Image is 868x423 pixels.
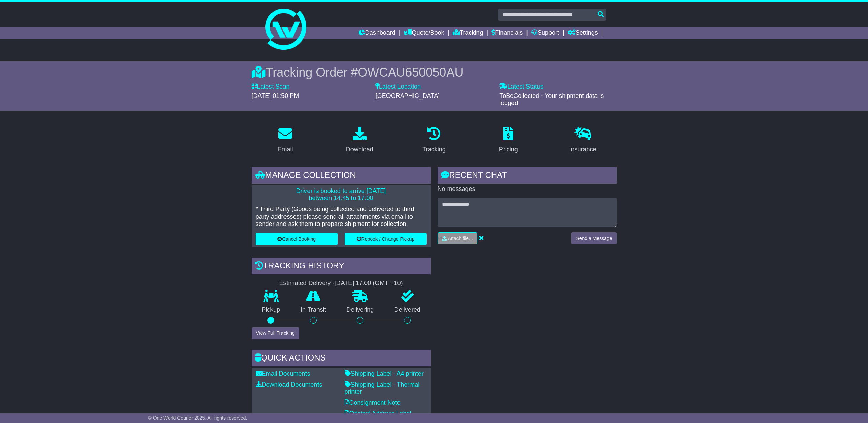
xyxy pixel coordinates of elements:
[358,65,463,79] span: OWCAU650050AU
[148,415,247,421] span: © One World Courier 2025. All rights reserved.
[252,92,299,99] span: [DATE] 01:50 PM
[571,232,616,244] button: Send a Message
[345,233,427,245] button: Rebook / Change Pickup
[273,124,297,157] a: Email
[256,370,310,377] a: Email Documents
[252,167,431,185] div: Manage collection
[256,381,322,388] a: Download Documents
[565,124,601,157] a: Insurance
[422,145,445,154] div: Tracking
[256,206,427,228] p: * Third Party (Goods being collected and delivered to third party addresses) please send all atta...
[345,399,401,406] a: Consignment Note
[345,410,412,417] a: Original Address Label
[252,258,431,276] div: Tracking history
[404,27,444,39] a: Quote/Book
[499,83,543,91] label: Latest Status
[256,187,427,202] p: Driver is booked to arrive [DATE] between 14:45 to 17:00
[336,306,384,314] p: Delivering
[418,124,450,157] a: Tracking
[359,27,395,39] a: Dashboard
[499,145,518,154] div: Pricing
[252,327,299,339] button: View Full Tracking
[345,370,424,377] a: Shipping Label - A4 printer
[531,27,559,39] a: Support
[453,27,483,39] a: Tracking
[252,83,290,91] label: Latest Scan
[252,65,617,80] div: Tracking Order #
[438,167,617,185] div: RECENT CHAT
[290,306,336,314] p: In Transit
[375,92,440,99] span: [GEOGRAPHIC_DATA]
[499,92,604,107] span: ToBeCollected - Your shipment data is lodged
[375,83,421,91] label: Latest Location
[438,185,617,193] p: No messages
[495,124,522,157] a: Pricing
[277,145,293,154] div: Email
[345,381,420,396] a: Shipping Label - Thermal printer
[335,279,403,287] div: [DATE] 17:00 (GMT +10)
[384,306,431,314] p: Delivered
[342,124,378,157] a: Download
[256,233,338,245] button: Cancel Booking
[569,145,597,154] div: Insurance
[568,27,598,39] a: Settings
[346,145,373,154] div: Download
[252,350,431,368] div: Quick Actions
[252,279,431,287] div: Estimated Delivery -
[491,27,523,39] a: Financials
[252,306,291,314] p: Pickup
